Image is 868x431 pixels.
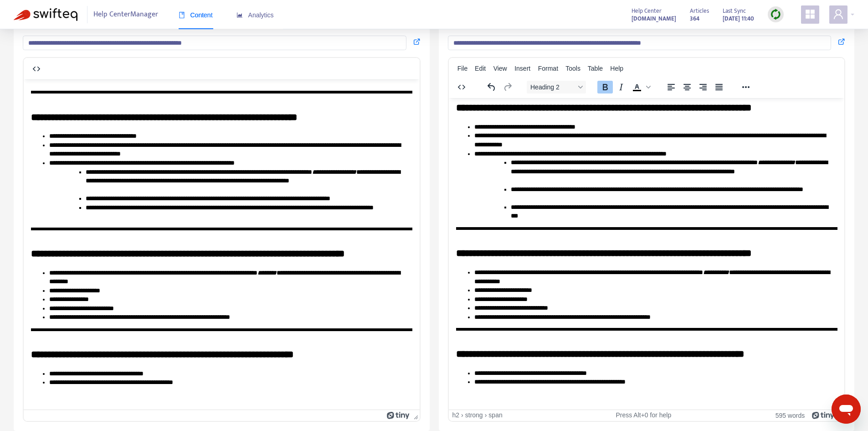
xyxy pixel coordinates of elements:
[514,65,530,72] span: Insert
[832,395,861,424] iframe: Button to launch messaging window
[485,411,487,419] div: ›
[679,81,695,93] button: Align center
[565,65,580,72] span: Tools
[632,6,662,16] span: Help Center
[236,12,243,18] span: area-chart
[461,411,463,419] div: ›
[457,65,468,72] span: File
[488,411,502,419] div: span
[776,411,805,419] button: 595 words
[632,13,676,24] a: [DOMAIN_NAME]
[723,14,754,24] strong: [DATE] 11:40
[610,65,623,72] span: Help
[770,9,781,20] img: sync.dc5367851b00ba804db3.png
[493,65,507,72] span: View
[711,81,727,93] button: Justify
[690,14,699,24] strong: 364
[597,81,613,93] button: Bold
[695,81,711,93] button: Align right
[93,6,158,23] span: Help Center Manager
[387,411,410,419] a: Powered by Tiny
[500,81,515,93] button: Redo
[24,79,420,410] iframe: Rich Text Area
[663,81,679,93] button: Align left
[484,81,499,93] button: Undo
[588,65,603,72] span: Table
[613,81,629,93] button: Italic
[465,411,483,419] div: strong
[805,9,816,20] span: appstore
[690,6,709,16] span: Articles
[449,98,845,410] iframe: Rich Text Area
[738,81,754,93] button: Reveal or hide additional toolbar items
[629,81,652,93] div: Text color Black
[475,65,486,72] span: Edit
[236,11,274,19] span: Analytics
[179,11,213,19] span: Content
[833,9,844,20] span: user
[14,8,77,21] img: Swifteq
[580,411,707,419] div: Press Alt+0 for help
[410,410,420,421] div: Press the Up and Down arrow keys to resize the editor.
[179,12,185,18] span: book
[538,65,558,72] span: Format
[530,83,575,91] span: Heading 2
[812,411,835,419] a: Powered by Tiny
[723,6,746,16] span: Last Sync
[527,81,586,93] button: Block Heading 2
[452,411,460,419] div: h2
